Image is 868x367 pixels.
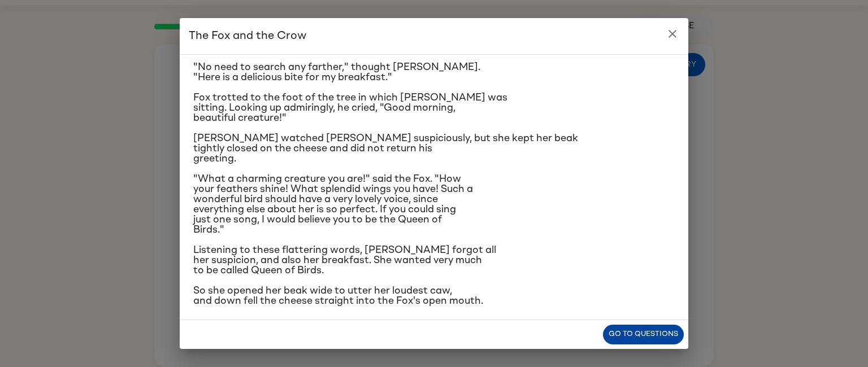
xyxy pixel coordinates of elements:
span: "What a charming creature you are!" said the Fox. "How your feathers shine! What splendid wings y... [193,174,473,235]
h2: The Fox and the Crow [180,18,688,54]
button: Go to questions [603,325,684,344]
span: "No need to search any farther," thought [PERSON_NAME]. "Here is a delicious bite for my breakfast." [193,62,480,82]
span: Fox trotted to the foot of the tree in which [PERSON_NAME] was sitting. Looking up admiringly, he... [193,93,507,123]
span: [PERSON_NAME] watched [PERSON_NAME] suspiciously, but she kept her beak tightly closed on the che... [193,133,578,164]
button: close [661,23,684,45]
span: So she opened her beak wide to utter her loudest caw, and down fell the cheese straight into the ... [193,286,483,306]
span: Listening to these flattering words, [PERSON_NAME] forgot all her suspicion, and also her breakfa... [193,245,496,276]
